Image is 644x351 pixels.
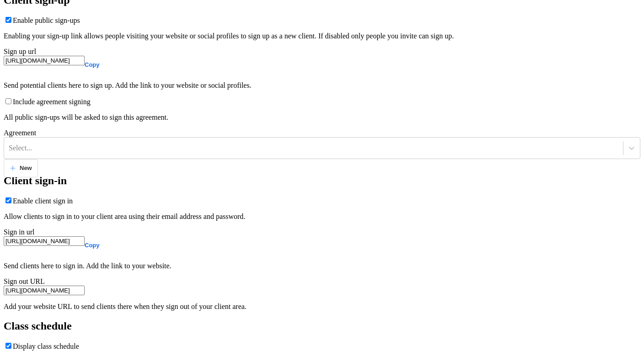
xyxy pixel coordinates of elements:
[85,56,100,74] button: Copy
[13,197,73,205] label: Enable client sign in
[9,144,32,152] div: Select...
[4,81,640,90] p: Send potential clients here to sign up. Add the link to your website or social profiles.
[4,320,640,332] h2: Class schedule
[4,213,640,221] p: Allow clients to sign in to your client area using their email address and password.
[4,277,45,285] label: Sign out URL
[20,164,32,172] span: New
[4,129,36,137] label: Agreement
[4,48,36,55] label: Sign up url
[4,32,640,40] p: Enabling your sign-up link allows people visiting your website or social profiles to sign up as a...
[4,113,640,122] p: All public sign-ups will be asked to sign this agreement.
[4,175,640,187] h2: Client sign-in
[4,262,640,270] p: Send clients here to sign in. Add the link to your website.
[13,16,80,24] label: Enable public sign-ups
[4,303,640,311] p: Add your website URL to send clients there when they sign out of your client area.
[13,98,91,106] label: Include agreement signing
[85,61,100,69] span: Copy
[85,241,100,250] span: Copy
[4,159,38,177] button: New
[85,236,100,255] button: Copy
[13,342,79,350] label: Display class schedule
[4,228,35,236] label: Sign in url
